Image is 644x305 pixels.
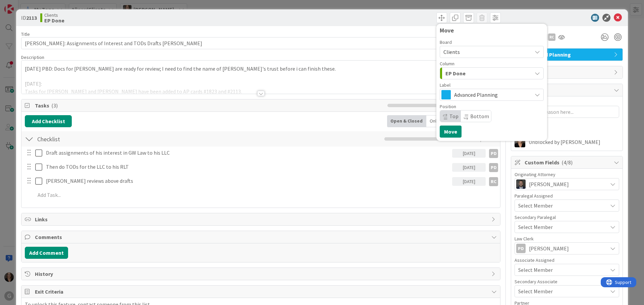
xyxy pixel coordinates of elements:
[44,18,64,23] b: EP Done
[516,179,526,189] img: JW
[35,133,186,145] input: Add Checklist...
[452,149,486,158] div: [DATE]
[440,83,450,87] span: Label
[46,149,449,157] p: Draft assignments of his interest in GW Law to his LLC
[440,61,454,66] span: Column
[25,115,72,127] button: Add Checklist
[25,65,497,73] p: [DATE] PBD: Docs for [PERSON_NAME] are ready for review; I need to find the name of [PERSON_NAME]...
[515,236,619,241] div: Law Clerk
[518,287,553,295] span: Select Member
[515,279,619,284] div: Secondary Associate
[515,137,525,147] img: MW
[440,126,462,138] button: Move
[525,51,610,59] span: Advanced Planning
[515,215,619,220] div: Secondary Paralegal
[548,33,555,41] div: RC
[387,115,426,127] div: Open & Closed
[445,69,466,78] span: EP Done
[46,177,449,185] p: [PERSON_NAME] reviews above drafts
[440,40,452,45] span: Board
[21,54,44,60] span: Description
[525,68,610,76] span: Dates
[489,163,498,172] div: PD
[21,31,30,37] label: Title
[35,215,488,223] span: Links
[440,67,544,79] button: EP Done
[454,90,529,99] span: Advanced Planning
[21,37,500,49] input: type card name here...
[529,180,569,188] span: [PERSON_NAME]
[529,139,619,145] div: Unblocked by [PERSON_NAME]
[489,149,498,158] div: PD
[440,27,544,34] div: Move
[440,104,456,109] span: Position
[44,12,64,18] span: Clients
[525,158,610,166] span: Custom Fields
[449,113,459,120] span: Top
[21,14,37,22] span: ID
[51,102,58,109] span: ( 3 )
[426,115,454,127] div: Only Open
[470,113,489,120] span: Bottom
[452,163,486,172] div: [DATE]
[35,288,488,296] span: Exit Criteria
[25,247,68,259] button: Add Comment
[518,202,553,210] span: Select Member
[515,172,619,177] div: Originating Attorney
[26,14,37,21] b: 2113
[518,266,553,274] span: Select Member
[561,159,573,166] span: ( 4/8 )
[35,233,488,241] span: Comments
[529,244,569,252] span: [PERSON_NAME]
[46,163,449,171] p: Then do TODs for the LLC to his RLT
[452,177,486,186] div: [DATE]
[443,49,460,55] span: Clients
[515,194,619,198] div: Paralegal Assigned
[35,270,488,278] span: History
[518,223,553,231] span: Select Member
[515,258,619,262] div: Associate Assigned
[516,244,526,253] div: PD
[525,86,610,94] span: Block
[14,1,31,9] span: Support
[35,101,384,109] span: Tasks
[489,177,498,186] div: RC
